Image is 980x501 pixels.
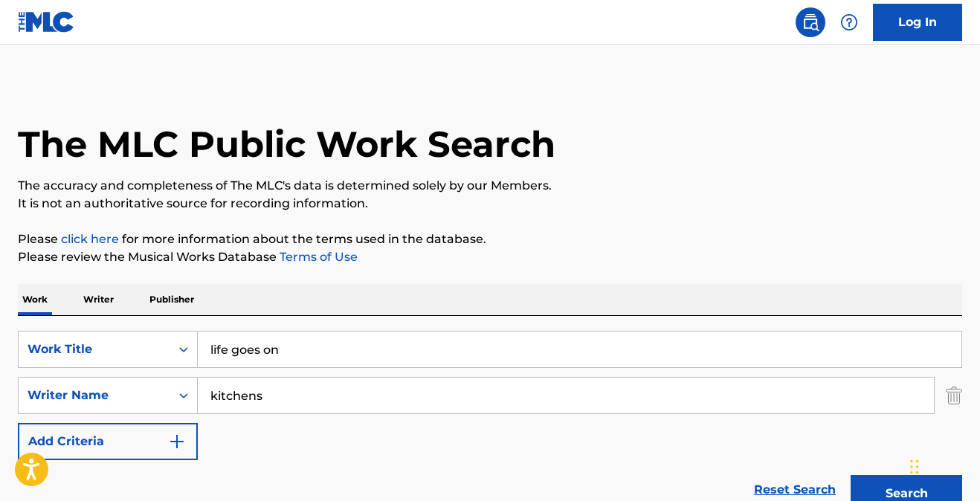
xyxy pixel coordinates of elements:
img: MLC Logo [18,11,75,33]
h1: The MLC Public Work Search [18,122,555,167]
a: click here [61,232,119,246]
p: It is not an authoritative source for recording information. [18,195,962,213]
iframe: Chat Widget [906,430,980,501]
a: Public Search [796,7,825,37]
a: Log In [873,4,962,41]
div: Help [834,7,864,37]
p: Please review the Musical Works Database [18,248,962,266]
p: Work [18,284,52,315]
img: help [840,13,858,31]
div: Drag [910,445,919,489]
a: Terms of Use [277,250,358,264]
p: The accuracy and completeness of The MLC's data is determined solely by our Members. [18,177,962,195]
p: Please for more information about the terms used in the database. [18,230,962,248]
img: search [802,13,819,31]
img: 9d2ae6d4665cec9f34b9.svg [168,433,186,450]
img: Delete Criterion [946,377,962,414]
div: Writer Name [28,387,161,404]
div: Work Title [28,340,161,358]
p: Writer [79,284,118,315]
button: Add Criteria [18,423,198,460]
p: Publisher [145,284,199,315]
